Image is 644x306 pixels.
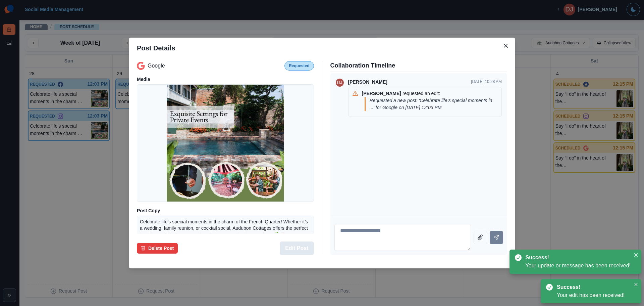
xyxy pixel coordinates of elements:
[632,251,640,259] button: Close
[330,61,507,70] p: Collaboration Timeline
[348,79,387,86] p: [PERSON_NAME]
[500,40,511,51] button: Close
[167,84,284,202] img: iew9c7p9sx5s7s5hmnav
[137,207,314,214] p: Post Copy
[490,231,503,244] button: Send message
[474,231,487,244] button: Attach file
[140,219,311,296] p: Celebrate life’s special moments in the charm of the French Quarter! Whether it’s a wedding, fami...
[526,254,628,262] div: Success!
[362,90,401,97] p: [PERSON_NAME]
[137,243,178,254] button: Delete Post
[402,90,440,97] p: requested an edit:
[526,262,631,270] div: Your update or message has been received!
[471,79,502,86] p: [DATE] 10:28 AM
[370,97,496,111] p: Requested a new post: 'Celebrate life’s special moments in ...' for Google on [DATE] 12:03 PM
[137,76,314,83] p: Media
[148,62,165,70] p: Google
[632,280,640,289] button: Close
[557,291,631,299] div: Your edit has been received!
[280,242,314,255] button: Edit Post
[289,63,309,69] p: Requested
[337,77,342,88] div: Dana Jacob
[129,38,515,58] header: Post Details
[557,283,628,291] div: Success!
